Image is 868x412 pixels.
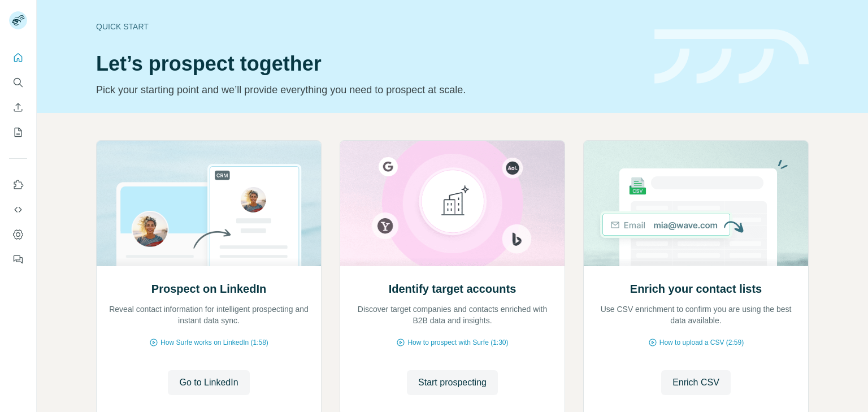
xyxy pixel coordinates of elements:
p: Pick your starting point and we’ll provide everything you need to prospect at scale. [96,82,641,98]
button: Go to LinkedIn [168,370,249,395]
span: How Surfe works on LinkedIn (1:58) [160,337,268,348]
button: Quick start [9,47,27,68]
h1: Let’s prospect together [96,53,641,75]
p: Use CSV enrichment to confirm you are using the best data available. [595,303,797,326]
button: Enrich CSV [9,97,27,118]
span: How to upload a CSV (2:59) [659,337,744,348]
h2: Identify target accounts [389,281,517,297]
button: Use Surfe on LinkedIn [9,175,27,195]
button: Search [9,72,27,93]
img: Prospect on LinkedIn [96,141,322,266]
span: Start prospecting [418,376,487,389]
span: Go to LinkedIn [179,376,238,389]
span: Enrich CSV [672,376,719,389]
h2: Enrich your contact lists [630,281,762,297]
span: How to prospect with Surfe (1:30) [407,337,508,348]
div: Quick start [96,21,641,32]
img: banner [654,29,809,84]
button: Dashboard [9,224,27,245]
img: Enrich your contact lists [583,141,809,266]
img: Identify target accounts [340,141,565,266]
button: Use Surfe API [9,200,27,220]
p: Reveal contact information for intelligent prospecting and instant data sync. [108,303,310,326]
button: Feedback [9,249,27,270]
p: Discover target companies and contacts enriched with B2B data and insights. [351,303,553,326]
button: My lists [9,122,27,142]
h2: Prospect on LinkedIn [151,281,266,297]
button: Start prospecting [407,370,498,395]
button: Enrich CSV [661,370,731,395]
